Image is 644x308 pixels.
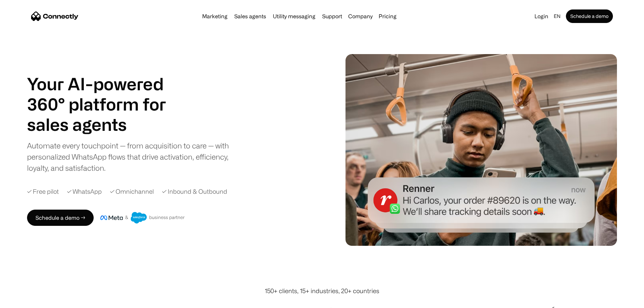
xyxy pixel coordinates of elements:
[554,11,560,21] div: en
[376,14,399,19] a: Pricing
[27,114,183,135] h1: sales agents
[232,14,269,19] a: Sales agents
[265,286,379,295] div: 150+ clients, 15+ industries, 20+ countries
[162,187,227,196] div: ✓ Inbound & Outbound
[532,11,551,21] a: Login
[27,210,94,226] a: Schedule a demo →
[566,9,613,23] a: Schedule a demo
[27,187,59,196] div: ✓ Free pilot
[100,212,185,223] img: Meta and Salesforce business partner badge.
[551,11,565,21] div: en
[110,187,154,196] div: ✓ Omnichannel
[27,114,183,135] div: carousel
[31,11,78,21] a: home
[199,14,230,19] a: Marketing
[319,14,345,19] a: Support
[14,296,41,306] ul: Language list
[27,114,183,135] div: 1 of 4
[67,187,102,196] div: ✓ WhatsApp
[7,295,41,306] aside: Language selected: English
[270,14,318,19] a: Utility messaging
[27,74,183,114] h1: Your AI-powered 360° platform for
[27,140,240,173] div: Automate every touchpoint — from acquisition to care — with personalized WhatsApp flows that driv...
[348,11,373,21] div: Company
[346,11,375,21] div: Company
